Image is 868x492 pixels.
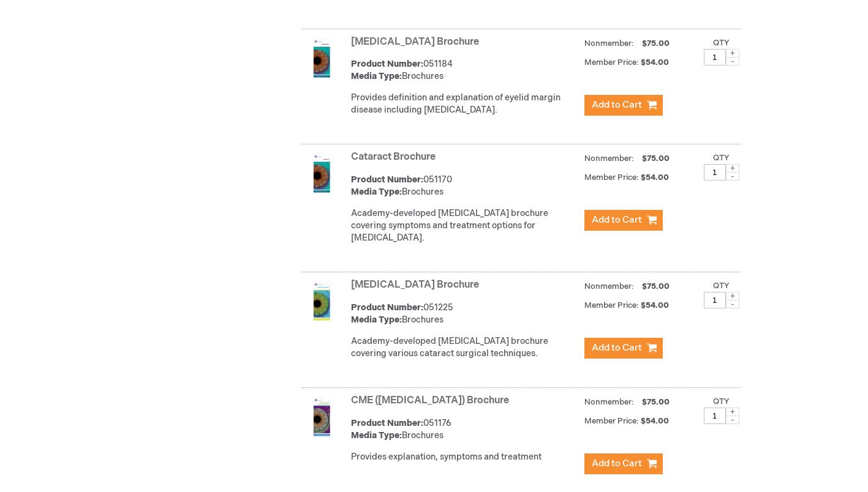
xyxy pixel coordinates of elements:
[351,451,578,463] div: Provides explanation, symptoms and treatment
[584,173,639,182] strong: Member Price:
[592,342,642,354] span: Add to Cart
[351,302,423,313] strong: Product Number:
[713,281,730,291] label: Qty
[584,95,663,116] button: Add to Cart
[584,395,634,410] strong: Nonmember:
[713,397,730,406] label: Qty
[641,173,671,182] span: $54.00
[302,154,341,193] img: Cataract Brochure
[584,151,634,166] strong: Nonmember:
[351,59,423,69] strong: Product Number:
[640,397,671,407] span: $75.00
[351,187,402,197] strong: Media Type:
[641,300,671,310] span: $54.00
[584,416,639,426] strong: Member Price:
[584,338,663,359] button: Add to Cart
[302,39,341,78] img: Blepharitis Brochure
[584,58,639,67] strong: Member Price:
[704,292,726,308] input: Qty
[351,174,578,198] div: 051170 Brochures
[351,207,578,244] p: Academy-developed [MEDICAL_DATA] brochure covering symptoms and treatment options for [MEDICAL_DA...
[704,164,726,181] input: Qty
[302,281,341,321] img: Cataract Surgery Brochure
[351,430,402,441] strong: Media Type:
[351,279,479,291] a: [MEDICAL_DATA] Brochure
[584,210,663,231] button: Add to Cart
[351,315,402,325] strong: Media Type:
[351,36,479,48] a: [MEDICAL_DATA] Brochure
[351,71,402,81] strong: Media Type:
[640,39,671,48] span: $75.00
[351,92,578,116] div: Provides definition and explanation of eyelid margin disease including [MEDICAL_DATA].
[713,38,730,48] label: Qty
[584,453,663,474] button: Add to Cart
[592,458,642,469] span: Add to Cart
[584,36,634,51] strong: Nonmember:
[584,300,639,310] strong: Member Price:
[351,151,436,163] a: Cataract Brochure
[641,416,671,426] span: $54.00
[351,418,423,428] strong: Product Number:
[640,281,671,291] span: $75.00
[351,335,578,360] div: Academy-developed [MEDICAL_DATA] brochure covering various cataract surgical techniques.
[592,99,642,111] span: Add to Cart
[704,408,726,424] input: Qty
[584,279,634,294] strong: Nonmember:
[713,153,730,163] label: Qty
[640,154,671,163] span: $75.00
[351,174,423,185] strong: Product Number:
[302,397,341,436] img: CME (Cystoid Macular Edema) Brochure
[351,302,578,326] div: 051225 Brochures
[351,395,509,406] a: CME ([MEDICAL_DATA]) Brochure
[351,58,578,83] div: 051184 Brochures
[351,417,578,442] div: 051176 Brochures
[592,214,642,226] span: Add to Cart
[641,58,671,67] span: $54.00
[704,49,726,65] input: Qty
